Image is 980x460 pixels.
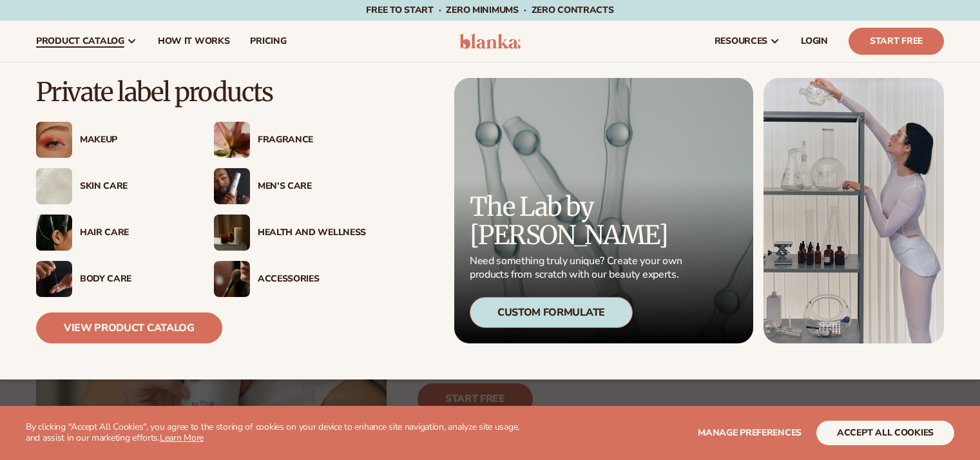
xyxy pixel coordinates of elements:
span: How It Works [158,36,230,46]
button: Manage preferences [698,421,802,445]
img: Pink blooming flower. [214,122,250,158]
a: Female with makeup brush. Accessories [214,261,366,297]
span: resources [715,36,767,46]
a: Pink blooming flower. Fragrance [214,122,366,158]
div: Skin Care [80,181,188,192]
a: How It Works [148,21,240,62]
span: Manage preferences [698,426,802,439]
div: Men’s Care [258,181,366,192]
img: Male holding moisturizer bottle. [214,168,250,204]
p: The Lab by [PERSON_NAME] [470,193,686,249]
img: Cream moisturizer swatch. [36,168,72,204]
div: Hair Care [80,227,188,238]
img: Female with glitter eye makeup. [36,122,72,158]
a: LOGIN [791,21,838,62]
div: Custom Formulate [470,297,633,328]
p: Need something truly unique? Create your own products from scratch with our beauty experts. [470,254,686,282]
p: Private label products [36,78,366,106]
img: logo [459,34,521,49]
span: Free to start · ZERO minimums · ZERO contracts [366,4,613,16]
a: Start Free [849,28,944,55]
div: Fragrance [258,135,366,146]
span: pricing [250,36,286,46]
img: Female hair pulled back with clips. [36,215,72,251]
div: Accessories [258,274,366,285]
div: Health And Wellness [258,227,366,238]
img: Female in lab with equipment. [764,78,944,343]
a: resources [704,21,791,62]
a: product catalog [26,21,148,62]
a: Male hand applying moisturizer. Body Care [36,261,188,297]
a: View Product Catalog [36,312,222,343]
a: Male holding moisturizer bottle. Men’s Care [214,168,366,204]
a: Learn More [160,432,204,444]
div: Makeup [80,135,188,146]
img: Female with makeup brush. [214,261,250,297]
div: Body Care [80,274,188,285]
a: Microscopic product formula. The Lab by [PERSON_NAME] Need something truly unique? Create your ow... [454,78,753,343]
img: Male hand applying moisturizer. [36,261,72,297]
a: Female with glitter eye makeup. Makeup [36,122,188,158]
span: LOGIN [801,36,828,46]
a: Female hair pulled back with clips. Hair Care [36,215,188,251]
img: Candles and incense on table. [214,215,250,251]
a: pricing [240,21,296,62]
span: product catalog [36,36,124,46]
a: Cream moisturizer swatch. Skin Care [36,168,188,204]
p: By clicking "Accept All Cookies", you agree to the storing of cookies on your device to enhance s... [26,422,534,444]
a: Candles and incense on table. Health And Wellness [214,215,366,251]
button: accept all cookies [816,421,954,445]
